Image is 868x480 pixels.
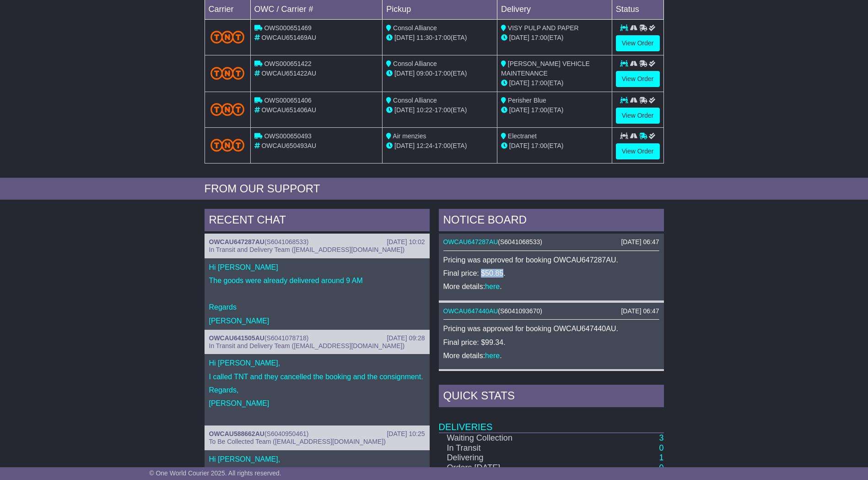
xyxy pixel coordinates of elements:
[261,142,316,149] span: OWCAU650493AU
[209,430,425,438] div: ( )
[209,399,425,408] p: [PERSON_NAME]
[205,209,430,234] div: RECENT CHAT
[443,238,498,245] a: OWCAU647287AU
[387,430,425,438] div: [DATE] 10:25
[416,70,432,77] span: 09:00
[439,443,575,453] td: In Transit
[509,142,529,149] span: [DATE]
[501,141,608,151] div: (ETA)
[509,79,529,87] span: [DATE]
[616,108,660,124] a: View Order
[209,303,425,311] p: Regards
[443,256,659,264] p: Pricing was approved for booking OWCAU647287AU.
[616,35,660,51] a: View Order
[209,359,425,367] p: Hi [PERSON_NAME],
[393,97,437,104] span: Consol Alliance
[394,34,415,41] span: [DATE]
[416,106,432,114] span: 10:22
[508,24,579,32] span: VISY PULP AND PAPER
[531,34,547,41] span: 17:00
[386,33,493,43] div: - (ETA)
[439,463,575,473] td: Orders [DATE]
[659,463,663,472] a: 0
[209,342,405,349] span: In Transit and Delivery Team ([EMAIL_ADDRESS][DOMAIN_NAME])
[394,70,415,77] span: [DATE]
[531,106,547,114] span: 17:00
[209,455,425,464] p: Hi [PERSON_NAME],
[501,105,608,115] div: (ETA)
[443,269,659,278] p: Final price: $50.85.
[443,324,659,333] p: Pricing was approved for booking OWCAU647440AU.
[500,238,540,245] span: S6041068533
[439,409,664,433] td: Deliveries
[209,238,425,246] div: ( )
[209,334,425,342] div: ( )
[416,34,432,41] span: 11:30
[209,438,386,445] span: To Be Collected Team ([EMAIL_ADDRESS][DOMAIN_NAME])
[209,263,425,272] p: Hi [PERSON_NAME]
[264,97,312,104] span: OWS000651406
[485,283,500,290] a: here
[209,430,264,437] a: OWCAU588662AU
[616,143,660,159] a: View Order
[443,307,659,315] div: ( )
[435,106,451,114] span: 17:00
[264,60,312,67] span: OWS000651422
[531,79,547,87] span: 17:00
[439,433,575,443] td: Waiting Collection
[267,334,307,342] span: S6041078718
[435,34,451,41] span: 17:00
[264,132,312,140] span: OWS000650493
[209,246,405,253] span: In Transit and Delivery Team ([EMAIL_ADDRESS][DOMAIN_NAME])
[616,71,660,87] a: View Order
[394,106,415,114] span: [DATE]
[387,238,425,246] div: [DATE] 10:02
[386,105,493,115] div: - (ETA)
[659,443,663,453] a: 0
[209,372,425,381] p: I called TNT and they cancelled the booking and the consignment.
[210,103,245,115] img: TNT_Domestic.png
[210,67,245,79] img: TNT_Domestic.png
[509,106,529,114] span: [DATE]
[439,453,575,463] td: Delivering
[443,307,498,315] a: OWCAU647440AU
[393,24,437,32] span: Consol Alliance
[509,34,529,41] span: [DATE]
[443,238,659,246] div: ( )
[435,70,451,77] span: 17:00
[261,106,316,114] span: OWCAU651406AU
[261,34,316,41] span: OWCAU651469AU
[508,97,546,104] span: Perisher Blue
[261,70,316,77] span: OWCAU651422AU
[435,142,451,149] span: 17:00
[439,385,664,409] div: Quick Stats
[443,351,659,360] p: More details: .
[209,386,425,394] p: Regards,
[659,453,663,462] a: 1
[485,352,500,360] a: here
[508,132,537,140] span: Electranet
[394,142,415,149] span: [DATE]
[209,276,425,285] p: The goods were already delivered around 9 AM
[393,132,426,140] span: Air menzies
[621,238,659,246] div: [DATE] 06:47
[209,334,264,342] a: OWCAU641505AU
[264,24,312,32] span: OWS000651469
[501,60,590,77] span: [PERSON_NAME] VEHICLE MAINTENANCE
[621,307,659,315] div: [DATE] 06:47
[416,142,432,149] span: 12:24
[443,338,659,347] p: Final price: $99.34.
[209,238,264,245] a: OWCAU647287AU
[501,78,608,88] div: (ETA)
[267,238,307,245] span: S6041068533
[149,469,281,477] span: © One World Courier 2025. All rights reserved.
[659,433,663,442] a: 3
[501,33,608,43] div: (ETA)
[386,69,493,78] div: - (ETA)
[210,31,245,43] img: TNT_Domestic.png
[393,60,437,67] span: Consol Alliance
[210,139,245,151] img: TNT_Domestic.png
[439,209,664,234] div: NOTICE BOARD
[443,282,659,291] p: More details: .
[209,316,425,325] p: [PERSON_NAME]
